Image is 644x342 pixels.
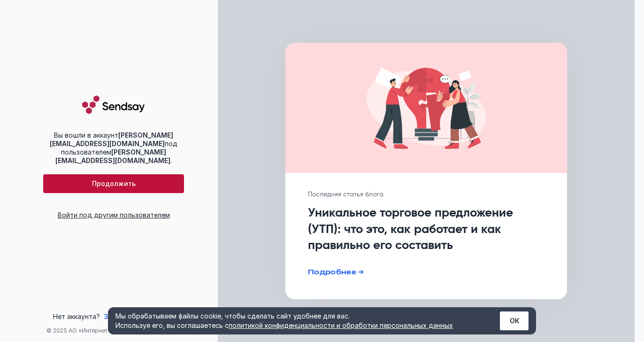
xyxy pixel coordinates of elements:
[43,131,184,165] div: Вы вошли в аккаунт под пользователем .
[358,58,494,158] img: cover image
[308,268,364,276] a: Подробнее →
[55,148,170,164] b: [PERSON_NAME][EMAIL_ADDRESS][DOMAIN_NAME]
[9,327,218,334] div: © 2025 АО «Интернет-Проекты»
[115,311,477,330] div: Мы обрабатываем файлы cookie, чтобы сделать сайт удобнее для вас. Используя его, вы соглашаетесь c
[53,312,100,321] span: Нет аккаунта?
[58,211,170,219] a: Войти под другим пользователем
[104,312,174,320] span: Зарегистрируйтесь
[229,321,453,329] a: политикой конфиденциальности и обработки персональных данных
[92,180,136,188] span: Продолжить
[50,131,173,148] b: [PERSON_NAME][EMAIL_ADDRESS][DOMAIN_NAME]
[500,311,529,330] button: ОК
[308,205,544,254] h1: Уникальное торговое предложение (УТП): что это, как работает и как правильно его составить
[104,312,174,321] a: Зарегистрируйтесь
[43,174,184,193] button: Продолжить
[308,191,383,198] span: Последняя статья блога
